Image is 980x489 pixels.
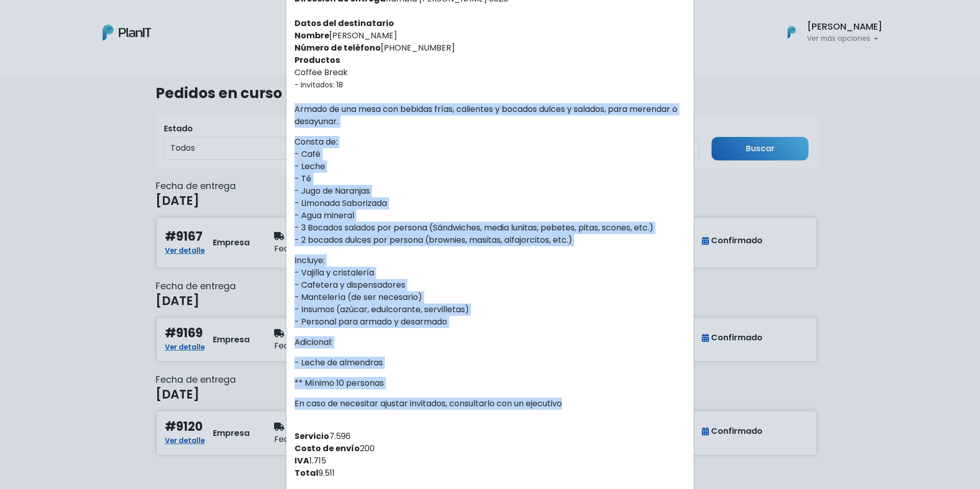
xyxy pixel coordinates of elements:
[295,455,309,467] strong: IVA
[295,30,329,41] strong: Nombre
[295,80,343,90] small: - Invitados: 18
[295,467,318,479] strong: Total
[295,17,394,29] strong: Datos del destinatario
[53,10,147,30] div: ¿Necesitás ayuda?
[295,103,685,128] p: Armado de una mesa con bebidas frías, calientes y bocados dulces y salados, para merendar o desay...
[295,377,685,389] p: ** Mínimo 10 personas
[295,357,685,369] p: - Leche de almendras
[295,42,381,54] strong: Número de teléfono
[295,398,685,410] p: En caso de necesitar ajustar invitados, consultarlo con un ejecutivo
[295,136,685,246] p: Consta de: - Café - Leche - Té - Jugo de Naranjas - Limonada Saborizada - Agua mineral - 3 Bocado...
[295,254,685,328] p: Incluye: - Vajilla y cristalería - Cafetera y dispensadores - Mantelería (de ser necesario) - Ins...
[295,336,685,348] p: Adicional:
[295,54,340,66] strong: Productos
[295,430,329,442] strong: Servicio
[295,443,360,454] strong: Costo de envío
